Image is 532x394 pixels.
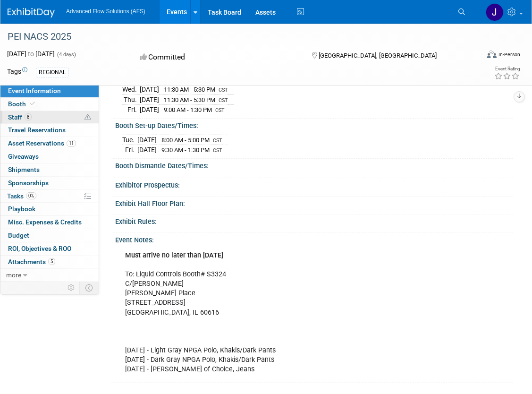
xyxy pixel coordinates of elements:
span: Misc. Expenses & Credits [8,218,82,226]
span: Playbook [8,205,35,213]
img: Jeff Rizner [486,3,504,21]
span: more [6,271,21,279]
div: Exhibitor Prospectus: [115,178,513,190]
span: Giveaways [8,153,39,160]
a: Giveaways [0,150,99,163]
a: ROI, Objectives & ROO [0,242,99,255]
a: more [0,269,99,282]
td: Wed. [122,85,140,95]
a: Budget [0,229,99,242]
div: PEI NACS 2025 [4,28,470,45]
span: CST [213,147,222,154]
a: Event Information [0,85,99,97]
span: 11:30 AM - 5:30 PM [164,86,215,93]
a: Staff8 [0,111,99,124]
div: REGIONAL [36,68,69,77]
span: 8:00 AM - 5:00 PM [161,137,210,144]
span: 8 [25,113,32,120]
div: Booth Set-up Dates/Times: [115,119,513,130]
span: Travel Reservations [8,126,66,134]
div: Event Format [440,49,520,63]
span: Budget [8,231,29,239]
td: Thu. [122,94,140,105]
a: Sponsorships [0,177,99,189]
td: Personalize Event Tab Strip [63,282,80,294]
td: [DATE] [137,135,157,145]
span: Sponsorships [8,179,49,187]
span: Staff [8,113,32,121]
span: Tasks [7,192,36,200]
i: Booth reservation complete [30,101,35,106]
span: CST [215,107,225,113]
span: 0% [26,192,36,199]
a: Asset Reservations11 [0,137,99,150]
span: 11 [67,140,76,147]
b: Must arrive no later than [DATE] [125,251,223,259]
span: CST [219,87,228,93]
span: 9:00 AM - 1:30 PM [164,106,212,113]
img: Format-Inperson.png [487,51,497,58]
span: CST [219,97,228,103]
div: In-Person [498,51,520,58]
td: [DATE] [140,94,159,105]
div: Exhibit Rules: [115,214,513,226]
div: Event Rating [494,67,520,71]
td: Fri. [122,145,137,155]
img: ExhibitDay [8,8,55,17]
a: Playbook [0,203,99,215]
span: to [26,50,35,58]
span: 11:30 AM - 5:30 PM [164,96,215,103]
td: Fri. [122,105,140,115]
span: Shipments [8,166,40,173]
div: Committed [137,49,296,66]
span: ROI, Objectives & ROO [8,245,71,252]
div: To: Liquid Controls Booth# S3324 C/[PERSON_NAME] [PERSON_NAME] Place [STREET_ADDRESS] [GEOGRAPHIC... [118,246,431,379]
a: Travel Reservations [0,124,99,137]
a: Booth [0,98,99,111]
span: Advanced Flow Solutions (AFS) [66,8,145,15]
td: Toggle Event Tabs [80,282,99,294]
td: [DATE] [137,145,157,155]
td: Tue. [122,135,137,145]
div: Exhibit Hall Floor Plan: [115,197,513,208]
td: [DATE] [140,85,159,95]
td: [DATE] [140,105,159,115]
span: 5 [48,258,55,265]
span: Attachments [8,258,55,266]
a: Misc. Expenses & Credits [0,216,99,229]
div: Booth Dismantle Dates/Times: [115,159,513,171]
span: Booth [8,100,37,108]
span: (4 days) [56,51,76,58]
a: Tasks0% [0,190,99,203]
a: Attachments5 [0,256,99,268]
div: Event Notes: [115,233,513,245]
td: Tags [7,67,27,77]
span: Potential Scheduling Conflict -- at least one attendee is tagged in another overlapping event. [84,113,91,122]
span: Asset Reservations [8,139,76,147]
span: [DATE] [DATE] [7,50,55,58]
span: CST [213,137,222,144]
span: [GEOGRAPHIC_DATA], [GEOGRAPHIC_DATA] [319,52,437,59]
span: 9:30 AM - 1:30 PM [161,146,210,154]
span: Event Information [8,87,61,94]
a: Shipments [0,163,99,176]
